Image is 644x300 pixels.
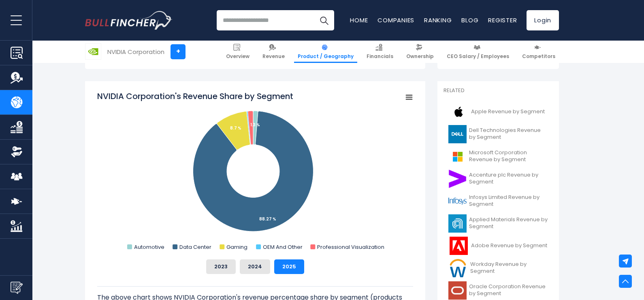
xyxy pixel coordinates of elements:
[448,125,467,143] img: DELL logo
[444,190,553,212] a: Infosys Limited Revenue by Segment
[488,16,517,24] a: Register
[448,237,469,255] img: ADBE logo
[363,41,397,63] a: Financials
[406,53,434,60] span: Ownership
[171,44,186,59] a: +
[274,259,304,274] button: 2025
[350,16,368,24] a: Home
[85,44,101,59] img: NVDA logo
[134,243,164,251] text: Automotive
[230,125,241,131] tspan: 8.7 %
[85,11,172,30] a: Go to homepage
[527,10,559,30] a: Login
[469,172,548,186] span: Accenture plc Revenue by Segment
[250,122,260,128] tspan: 1.3 %
[448,147,467,166] img: MSFT logo
[444,123,553,145] a: Dell Technologies Revenue by Segment
[444,257,553,279] a: Workday Revenue by Segment
[443,41,513,63] a: CEO Salary / Employees
[470,261,548,275] span: Workday Revenue by Segment
[314,10,334,30] button: Search
[259,216,276,222] tspan: 88.27 %
[240,259,270,274] button: 2024
[11,146,23,158] img: Ownership
[424,16,452,24] a: Ranking
[259,41,288,63] a: Revenue
[444,235,553,257] a: Adobe Revenue by Segment
[447,53,509,60] span: CEO Salary / Employees
[222,41,253,63] a: Overview
[448,214,467,233] img: AMAT logo
[97,91,413,253] svg: NVIDIA Corporation's Revenue Share by Segment
[107,47,164,56] div: NVIDIA Corporation
[448,170,467,188] img: ACN logo
[206,259,236,274] button: 2023
[263,243,303,251] text: OEM And Other
[179,243,211,251] text: Data Center
[444,168,553,190] a: Accenture plc Revenue by Segment
[469,194,548,208] span: Infosys Limited Revenue by Segment
[97,91,293,102] tspan: NVIDIA Corporation's Revenue Share by Segment
[469,149,548,163] span: Microsoft Corporation Revenue by Segment
[298,53,354,60] span: Product / Geography
[469,127,548,141] span: Dell Technologies Revenue by Segment
[226,243,247,251] text: Gaming
[448,103,469,121] img: AAPL logo
[461,16,478,24] a: Blog
[444,212,553,235] a: Applied Materials Revenue by Segment
[444,87,553,94] p: Related
[444,145,553,168] a: Microsoft Corporation Revenue by Segment
[377,16,414,24] a: Companies
[85,11,173,30] img: Bullfincher logo
[448,281,467,300] img: ORCL logo
[294,41,357,63] a: Product / Geography
[403,41,437,63] a: Ownership
[469,283,548,297] span: Oracle Corporation Revenue by Segment
[262,53,285,60] span: Revenue
[448,259,468,277] img: WDAY logo
[444,101,553,123] a: Apple Revenue by Segment
[448,192,467,210] img: INFY logo
[367,53,393,60] span: Financials
[518,41,559,63] a: Competitors
[226,53,249,60] span: Overview
[317,243,384,251] text: Professional Visualization
[471,108,545,115] span: Apple Revenue by Segment
[469,216,548,230] span: Applied Materials Revenue by Segment
[522,53,555,60] span: Competitors
[471,242,547,249] span: Adobe Revenue by Segment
